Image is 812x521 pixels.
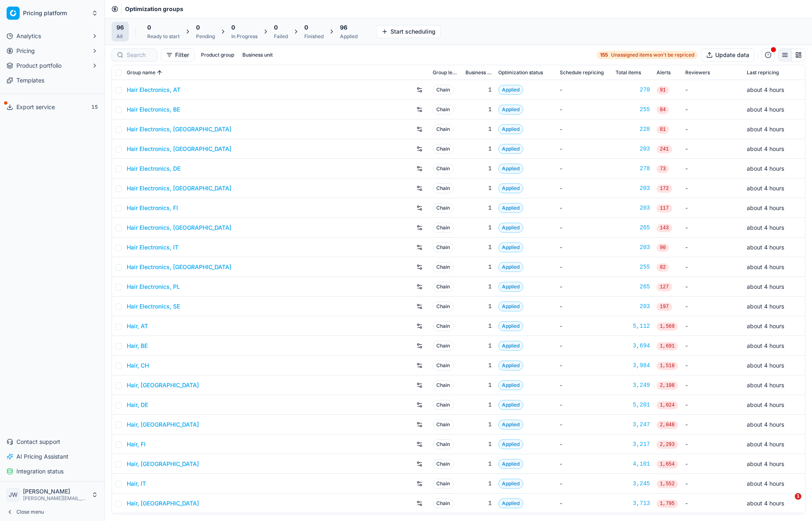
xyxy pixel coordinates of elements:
[616,204,650,212] a: 203
[127,440,146,448] a: Hair, FI
[616,401,650,409] div: 5,201
[682,139,744,159] td: -
[557,198,612,218] td: -
[557,297,612,316] td: -
[465,184,492,192] div: 1
[498,262,523,272] span: Applied
[682,356,744,375] td: -
[465,499,492,507] div: 1
[557,415,612,434] td: -
[616,86,650,94] a: 270
[127,420,199,429] a: Hair, [GEOGRAPHIC_DATA]
[795,493,801,500] span: 1
[127,243,178,251] a: Hair Electronics, IT
[682,297,744,316] td: -
[616,480,650,488] a: 3,245
[616,283,650,291] div: 265
[7,489,19,501] span: JW
[747,500,784,507] span: about 4 hours
[3,3,101,23] button: Pricing platform
[682,238,744,257] td: -
[682,100,744,119] td: -
[498,223,523,233] span: Applied
[196,23,200,32] span: 0
[16,452,68,461] span: AI Pricing Assistant
[465,420,492,429] div: 1
[657,145,672,153] span: 241
[560,69,604,76] span: Schedule repricing
[433,321,454,331] span: Chain
[657,500,678,508] span: 1,795
[16,467,64,475] span: Integration status
[616,145,650,153] a: 203
[433,361,454,370] span: Chain
[127,165,180,173] a: Hair Electronics, DE
[616,342,650,350] a: 3,694
[433,479,454,489] span: Chain
[498,341,523,351] span: Applied
[127,302,180,311] a: Hair Electronics, SE
[239,50,276,60] button: Business unit
[433,223,454,233] span: Chain
[557,218,612,238] td: -
[616,440,650,448] div: 3,217
[657,421,678,429] span: 2,048
[433,380,454,390] span: Chain
[465,125,492,133] div: 1
[465,342,492,350] div: 1
[557,474,612,494] td: -
[557,119,612,139] td: -
[23,488,88,495] span: [PERSON_NAME]
[657,303,672,311] span: 197
[616,105,650,114] div: 255
[465,105,492,114] div: 1
[747,382,784,388] span: about 4 hours
[3,30,101,43] button: Analytics
[433,498,454,508] span: Chain
[557,139,612,159] td: -
[465,381,492,389] div: 1
[657,106,669,114] span: 84
[465,322,492,330] div: 1
[498,321,523,331] span: Applied
[747,69,779,76] span: Last repricing
[433,459,454,469] span: Chain
[3,59,101,72] button: Product portfolio
[657,69,671,76] span: Alerts
[616,499,650,507] a: 3,713
[498,498,523,508] span: Applied
[657,401,678,409] span: 1,024
[616,165,650,173] a: 278
[433,439,454,449] span: Chain
[682,454,744,474] td: -
[498,380,523,390] span: Applied
[376,25,441,38] button: Start scheduling
[685,69,710,76] span: Reviewers
[196,33,215,40] div: Pending
[147,33,180,40] div: Ready to start
[433,203,454,213] span: Chain
[433,242,454,252] span: Chain
[498,144,523,154] span: Applied
[127,401,148,409] a: Hair, DE
[557,356,612,375] td: -
[682,474,744,494] td: -
[16,103,55,111] span: Export service
[616,420,650,429] div: 3,247
[127,499,199,507] a: Hair, [GEOGRAPHIC_DATA]
[498,242,523,252] span: Applied
[747,480,784,487] span: about 4 hours
[682,80,744,100] td: -
[23,495,88,502] span: [PERSON_NAME][EMAIL_ADDRESS][DOMAIN_NAME]
[616,361,650,370] div: 3,984
[747,126,784,133] span: about 4 hours
[498,203,523,213] span: Applied
[340,23,347,32] span: 96
[701,48,755,62] button: Update data
[16,509,44,515] span: Close menu
[616,125,650,133] a: 228
[433,164,454,174] span: Chain
[682,257,744,277] td: -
